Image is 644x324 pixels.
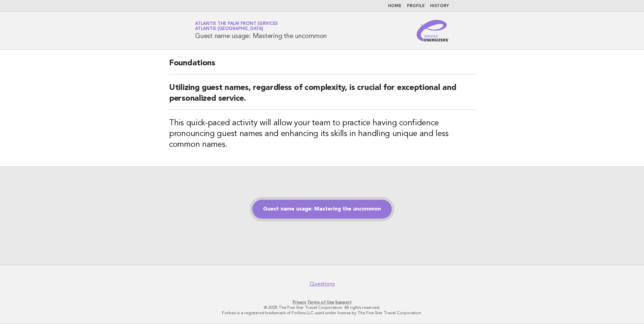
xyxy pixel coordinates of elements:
h1: Guest name usage: Mastering the uncommon [195,22,327,39]
a: History [430,4,449,8]
h2: Foundations [169,58,475,74]
p: Forbes is a registered trademark of Forbes LLC used under license by The Five Star Travel Corpora... [116,310,528,316]
a: Terms of Use [307,300,334,304]
img: Service Energizers [417,20,449,41]
h2: Utilizing guest names, regardless of complexity, is crucial for exceptional and personalized serv... [169,83,475,110]
a: Home [388,4,401,8]
a: Privacy [293,300,306,304]
a: Support [335,300,352,304]
a: Questions [310,281,335,287]
a: Guest name usage: Mastering the uncommon [252,200,392,219]
a: Profile [407,4,425,8]
p: © 2025 The Five Star Travel Corporation. All rights reserved. [116,305,528,310]
h3: This quick-paced activity will allow your team to practice having confidence pronouncing guest na... [169,118,475,150]
span: Atlantis [GEOGRAPHIC_DATA] [195,27,263,31]
a: Atlantis The Palm Front ServicesAtlantis [GEOGRAPHIC_DATA] [195,22,278,31]
p: · · [116,299,528,305]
